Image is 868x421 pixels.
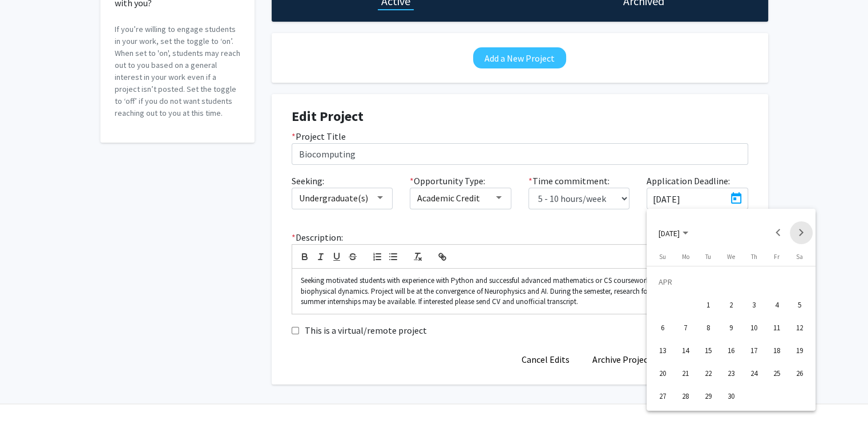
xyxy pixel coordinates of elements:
button: April 8, 2025 [697,316,720,339]
button: April 25, 2025 [765,362,788,384]
div: 24 [744,363,764,383]
div: 28 [675,386,696,406]
span: Tu [705,253,711,261]
button: April 12, 2025 [788,316,811,339]
div: 25 [766,363,787,383]
div: 2 [721,294,741,315]
span: [DATE] [659,228,680,238]
div: 5 [789,294,810,315]
button: April 3, 2025 [742,293,765,316]
button: April 20, 2025 [651,362,674,384]
button: April 19, 2025 [788,339,811,362]
span: Sa [796,253,803,261]
span: Su [659,253,666,261]
button: Next month [790,221,813,244]
span: We [727,253,735,261]
div: 20 [652,363,673,383]
div: 29 [698,386,718,406]
button: April 27, 2025 [651,384,674,407]
button: April 11, 2025 [765,316,788,339]
span: Fr [774,253,780,261]
button: April 2, 2025 [720,293,742,316]
div: 14 [675,340,696,361]
div: 10 [744,317,764,338]
div: 8 [698,317,718,338]
button: April 18, 2025 [765,339,788,362]
button: April 10, 2025 [742,316,765,339]
span: Mo [681,253,689,261]
button: April 4, 2025 [765,293,788,316]
button: April 6, 2025 [651,316,674,339]
button: April 26, 2025 [788,362,811,384]
div: 23 [721,363,741,383]
button: April 22, 2025 [697,362,720,384]
button: April 28, 2025 [674,384,697,407]
div: 4 [766,294,787,315]
button: April 7, 2025 [674,316,697,339]
div: 6 [652,317,673,338]
button: April 9, 2025 [720,316,742,339]
div: 7 [675,317,696,338]
div: 13 [652,340,673,361]
button: April 5, 2025 [788,293,811,316]
div: 12 [789,317,810,338]
div: 1 [698,294,718,315]
button: Choose month and year [649,221,697,244]
button: April 16, 2025 [720,339,742,362]
div: 30 [721,386,741,406]
div: 11 [766,317,787,338]
button: April 24, 2025 [742,362,765,384]
button: April 30, 2025 [720,384,742,407]
button: April 23, 2025 [720,362,742,384]
div: 22 [698,363,718,383]
div: 17 [744,340,764,361]
span: Th [750,253,757,261]
div: 16 [721,340,741,361]
button: Previous month [767,221,790,244]
div: 18 [766,340,787,361]
td: APR [651,270,811,293]
button: April 13, 2025 [651,339,674,362]
div: 21 [675,363,696,383]
div: 19 [789,340,810,361]
button: April 17, 2025 [742,339,765,362]
div: 3 [744,294,764,315]
button: April 14, 2025 [674,339,697,362]
div: 27 [652,386,673,406]
button: April 29, 2025 [697,384,720,407]
div: 15 [698,340,718,361]
div: 9 [721,317,741,338]
button: April 1, 2025 [697,293,720,316]
button: April 15, 2025 [697,339,720,362]
button: April 21, 2025 [674,362,697,384]
div: 26 [789,363,810,383]
iframe: Chat [9,370,49,412]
